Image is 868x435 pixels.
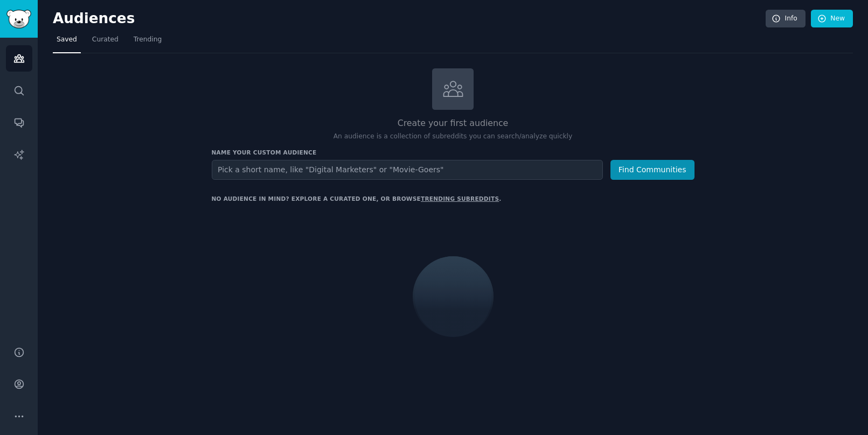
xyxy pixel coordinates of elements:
a: Saved [53,31,81,53]
h2: Audiences [53,10,766,27]
a: Curated [88,31,122,53]
span: Curated [92,35,119,45]
a: Trending [130,31,165,53]
input: Pick a short name, like "Digital Marketers" or "Movie-Goers" [212,160,603,180]
img: GummySearch logo [6,10,31,29]
h2: Create your first audience [212,117,695,130]
p: An audience is a collection of subreddits you can search/analyze quickly [212,132,695,142]
span: Trending [134,35,162,45]
button: Find Communities [610,160,695,180]
a: trending subreddits [421,195,499,202]
h3: Name your custom audience [212,149,695,156]
a: Info [766,10,805,28]
span: Saved [57,35,77,45]
a: New [811,10,853,28]
div: No audience in mind? Explore a curated one, or browse . [212,195,502,202]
